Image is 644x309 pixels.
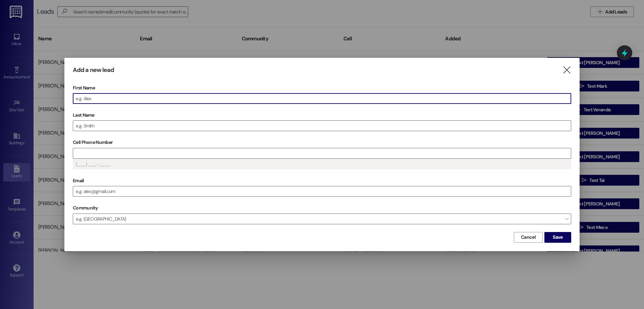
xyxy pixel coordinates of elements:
[73,66,114,74] h3: Add a new lead
[73,110,571,120] label: Last Name
[562,67,571,74] i: 
[553,234,562,241] span: Save
[521,234,536,241] span: Cancel
[544,232,571,243] button: Save
[73,214,571,224] span: e.g. [GEOGRAPHIC_DATA]
[73,83,571,93] label: First Name
[73,137,571,148] label: Cell Phone Number
[73,93,571,104] input: e.g. Alex
[73,186,571,196] input: e.g. alex@gmail.com
[73,121,571,131] input: e.g. Smith
[73,203,98,213] label: Community
[514,232,543,243] button: Cancel
[73,176,571,186] label: Email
